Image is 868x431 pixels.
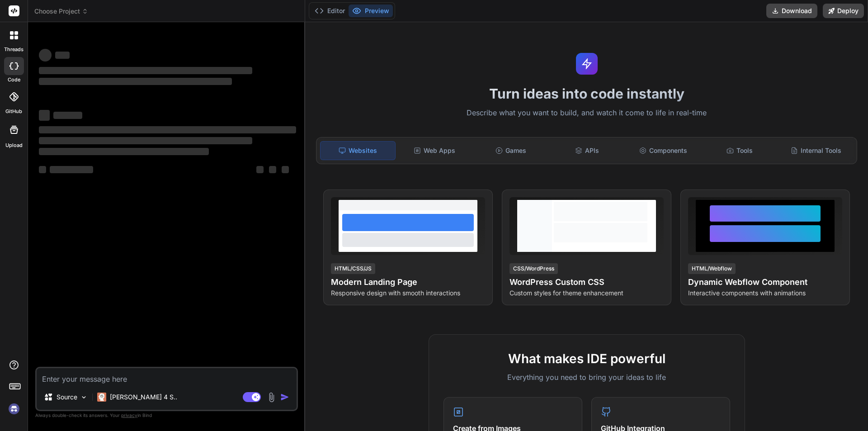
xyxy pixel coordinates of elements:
button: Download [766,4,817,18]
span: ‌ [39,78,232,85]
img: signin [6,401,22,417]
p: Always double-check its answers. Your in Bind [35,411,298,420]
span: ‌ [39,126,296,133]
div: Web Apps [397,141,472,160]
div: APIs [550,141,624,160]
p: Everything you need to bring your ideas to life [443,372,730,383]
span: ‌ [39,166,46,173]
div: Tools [703,141,777,160]
span: ‌ [50,166,93,173]
button: Editor [311,5,349,17]
span: ‌ [256,166,264,173]
button: Preview [349,5,393,17]
span: ‌ [39,110,50,121]
span: ‌ [55,52,70,59]
img: icon [280,393,289,402]
label: threads [4,46,24,53]
img: attachment [266,392,277,403]
label: Upload [5,142,23,149]
div: Internal Tools [778,141,853,160]
span: ‌ [282,166,289,173]
p: [PERSON_NAME] 4 S.. [110,393,177,402]
h4: Modern Landing Page [331,276,485,289]
span: ‌ [269,166,276,173]
p: Interactive components with animations [688,289,842,298]
h2: What makes IDE powerful [443,349,730,368]
div: Websites [320,141,396,160]
div: HTML/Webflow [688,263,736,274]
span: ‌ [39,148,209,155]
div: Games [474,141,548,160]
button: Deploy [823,4,864,18]
img: Pick Models [80,393,88,401]
h4: Dynamic Webflow Component [688,276,842,289]
h4: WordPress Custom CSS [509,276,664,289]
div: CSS/WordPress [509,263,558,274]
label: GitHub [5,108,22,115]
span: ‌ [39,67,252,74]
div: Components [626,141,701,160]
p: Responsive design with smooth interactions [331,289,485,298]
p: Custom styles for theme enhancement [509,289,664,298]
h1: Turn ideas into code instantly [311,85,863,102]
span: privacy [121,412,137,418]
p: Describe what you want to build, and watch it come to life in real-time [311,107,863,119]
label: code [8,76,20,84]
div: HTML/CSS/JS [331,263,375,274]
p: Source [57,393,77,402]
span: ‌ [39,49,52,62]
span: ‌ [39,137,252,144]
span: Choose Project [34,7,88,16]
span: ‌ [53,112,82,119]
img: Claude 4 Sonnet [97,393,106,402]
